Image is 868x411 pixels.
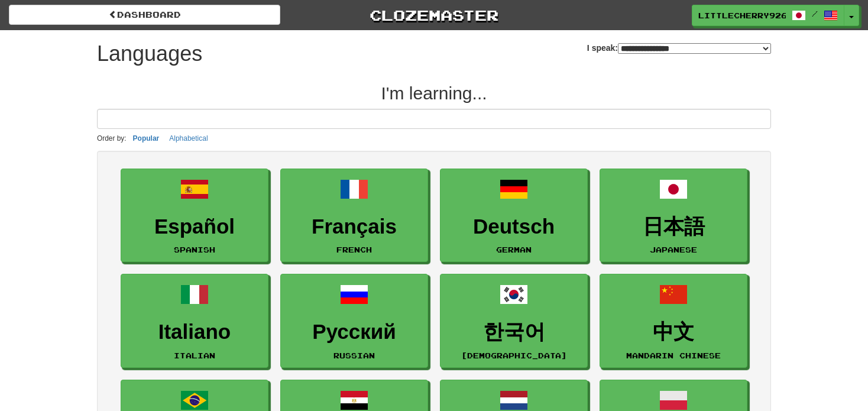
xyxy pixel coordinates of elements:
[461,351,567,360] small: [DEMOGRAPHIC_DATA]
[9,5,280,25] a: dashboard
[298,5,569,25] a: Clozemaster
[97,83,771,103] h2: I'm learning...
[287,321,422,344] h3: Русский
[650,245,697,254] small: Japanese
[121,274,268,368] a: ItalianoItalian
[166,132,211,145] button: Alphabetical
[812,9,818,18] span: /
[174,245,215,254] small: Spanish
[97,42,202,66] h1: Languages
[698,10,786,21] span: LittleCherry9267
[440,274,588,368] a: 한국어[DEMOGRAPHIC_DATA]
[692,5,844,26] a: LittleCherry9267 /
[606,321,741,344] h3: 中文
[174,351,215,360] small: Italian
[127,215,262,238] h3: Español
[446,321,581,344] h3: 한국어
[446,215,581,238] h3: Deutsch
[129,132,163,145] button: Popular
[587,42,771,54] label: I speak:
[280,169,428,263] a: FrançaisFrench
[626,351,721,360] small: Mandarin Chinese
[127,321,262,344] h3: Italiano
[121,169,268,263] a: EspañolSpanish
[618,43,771,54] select: I speak:
[280,274,428,368] a: РусскийRussian
[336,245,372,254] small: French
[333,351,375,360] small: Russian
[496,245,532,254] small: German
[600,169,747,263] a: 日本語Japanese
[440,169,588,263] a: DeutschGerman
[287,215,422,238] h3: Français
[606,215,741,238] h3: 日本語
[600,274,747,368] a: 中文Mandarin Chinese
[97,134,127,143] small: Order by:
